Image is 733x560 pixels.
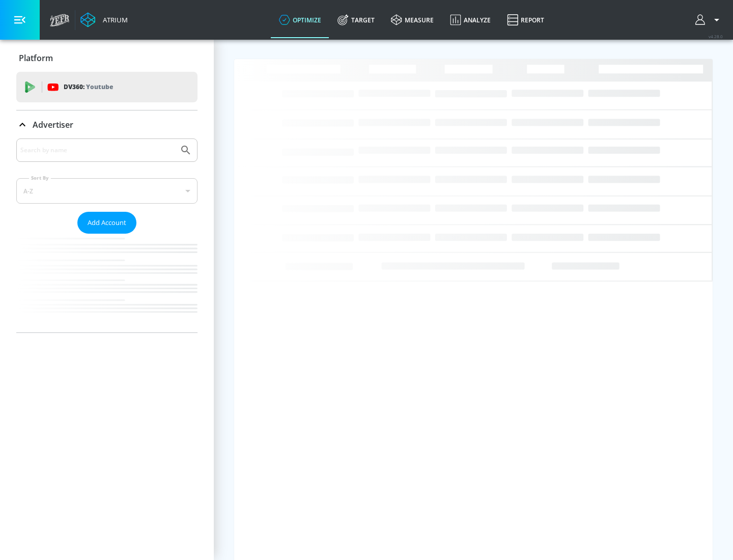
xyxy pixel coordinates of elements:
span: Add Account [88,217,126,229]
div: Atrium [99,15,128,24]
div: Advertiser [16,110,198,139]
a: Analyze [442,2,499,38]
a: Atrium [80,12,128,27]
label: Sort By [29,175,51,181]
nav: list of Advertiser [16,234,198,332]
div: A-Z [16,178,198,204]
a: Target [329,2,383,38]
a: measure [383,2,442,38]
p: Advertiser [33,119,73,130]
p: DV360: [64,81,113,93]
div: Advertiser [16,138,198,332]
a: Report [499,2,552,38]
p: Youtube [86,81,113,92]
p: Platform [19,52,53,64]
div: DV360: Youtube [16,72,198,102]
span: v 4.28.0 [709,34,723,39]
button: Add Account [77,212,136,234]
input: Search by name [20,144,175,157]
div: Platform [16,44,198,72]
a: optimize [271,2,329,38]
